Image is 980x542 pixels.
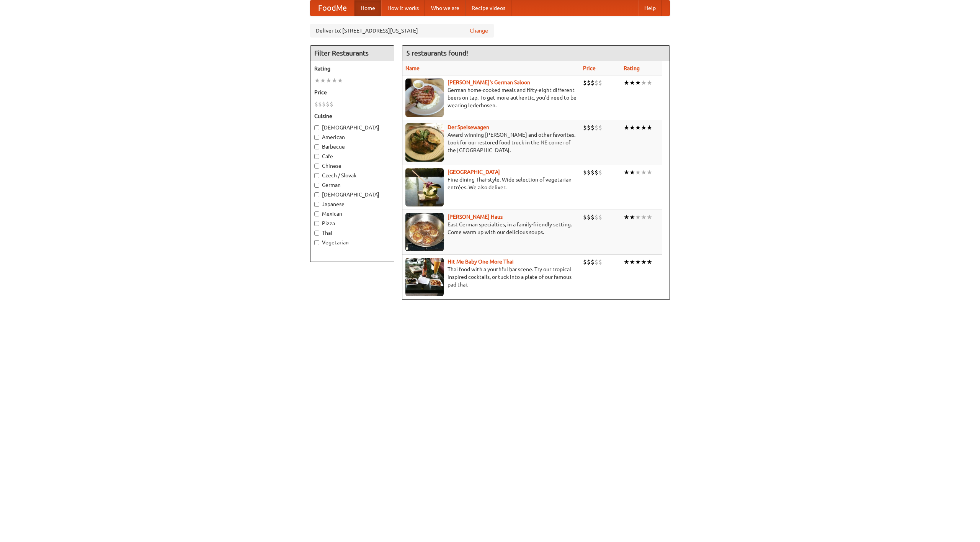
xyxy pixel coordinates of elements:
li: ★ [624,123,629,132]
li: $ [587,258,591,266]
label: German [314,181,390,189]
h5: Rating [314,65,390,72]
li: $ [595,258,598,266]
li: $ [598,79,602,87]
input: Mexican [314,211,319,216]
li: $ [591,79,595,87]
li: ★ [337,76,343,85]
p: Thai food with a youthful bar scene. Try our tropical inspired cocktails, or tuck into a plate of... [405,265,577,288]
li: ★ [647,168,652,177]
a: [GEOGRAPHIC_DATA] [448,169,500,175]
label: [DEMOGRAPHIC_DATA] [314,191,390,198]
li: $ [595,213,598,221]
li: ★ [629,213,635,221]
input: American [314,135,319,140]
a: Name [405,65,420,71]
input: Thai [314,231,319,236]
li: $ [591,258,595,266]
li: ★ [629,79,635,87]
a: Price [583,65,596,71]
a: Who we are [425,0,465,16]
input: Pizza [314,221,319,226]
img: satay.jpg [405,168,444,206]
p: German home-cooked meals and fifty-eight different beers on tap. To get more authentic, you'd nee... [405,86,577,109]
li: $ [598,168,602,177]
li: ★ [314,76,320,85]
label: Czech / Slovak [314,172,390,179]
li: ★ [629,123,635,132]
li: $ [583,123,587,132]
div: Deliver to: [STREET_ADDRESS][US_STATE] [310,24,494,38]
h4: Filter Restaurants [310,46,394,61]
label: Barbecue [314,143,390,151]
img: esthers.jpg [405,79,444,117]
a: Change [470,27,488,34]
b: [PERSON_NAME] Haus [448,214,503,220]
input: [DEMOGRAPHIC_DATA] [314,192,319,197]
a: How it works [381,0,425,16]
label: Vegetarian [314,239,390,246]
a: Help [638,0,662,16]
li: ★ [320,76,326,85]
li: $ [326,100,330,108]
label: Thai [314,229,390,237]
p: East German specialties, in a family-friendly setting. Come warm up with our delicious soups. [405,221,577,236]
img: babythai.jpg [405,258,444,296]
li: $ [591,213,595,221]
a: Der Speisewagen [448,124,489,130]
label: American [314,133,390,141]
li: ★ [635,168,641,177]
li: ★ [641,123,647,132]
li: $ [318,100,322,108]
p: Award-winning [PERSON_NAME] and other favorites. Look for our restored food truck in the NE corne... [405,131,577,154]
li: ★ [624,213,629,221]
li: ★ [326,76,332,85]
a: Recipe videos [465,0,511,16]
a: Hit Me Baby One More Thai [448,259,514,265]
input: Cafe [314,154,319,159]
li: $ [587,168,591,177]
li: ★ [624,79,629,87]
input: [DEMOGRAPHIC_DATA] [314,125,319,130]
li: ★ [647,123,652,132]
li: $ [587,123,591,132]
li: $ [598,123,602,132]
li: ★ [647,258,652,266]
li: ★ [641,168,647,177]
input: Vegetarian [314,240,319,245]
ng-pluralize: 5 restaurants found! [406,49,468,57]
li: ★ [624,258,629,266]
li: ★ [641,258,647,266]
li: $ [598,258,602,266]
li: ★ [629,258,635,266]
label: Pizza [314,219,390,227]
input: Barbecue [314,144,319,149]
li: ★ [635,123,641,132]
label: Cafe [314,152,390,160]
img: speisewagen.jpg [405,123,444,162]
h5: Price [314,88,390,96]
li: ★ [641,213,647,221]
li: $ [583,79,587,87]
input: Japanese [314,202,319,207]
li: $ [595,79,598,87]
a: FoodMe [310,0,354,16]
li: $ [595,123,598,132]
input: Czech / Slovak [314,173,319,178]
li: ★ [647,213,652,221]
li: ★ [641,79,647,87]
label: [DEMOGRAPHIC_DATA] [314,124,390,131]
li: $ [583,213,587,221]
li: $ [591,168,595,177]
p: Fine dining Thai-style. Wide selection of vegetarian entrées. We also deliver. [405,176,577,191]
label: Mexican [314,210,390,218]
a: Home [354,0,381,16]
li: $ [595,168,598,177]
li: $ [330,100,333,108]
label: Chinese [314,162,390,170]
li: $ [314,100,318,108]
h5: Cuisine [314,112,390,120]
